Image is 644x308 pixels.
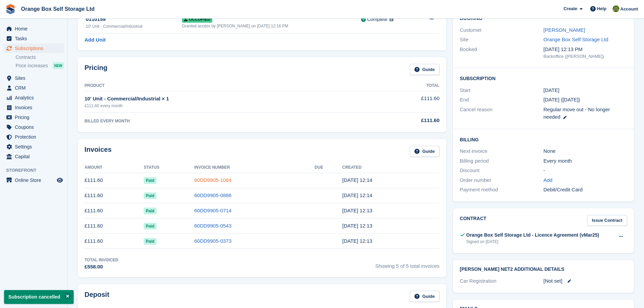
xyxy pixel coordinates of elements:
div: £558.00 [85,263,118,271]
div: £111.60 [376,117,439,124]
a: [PERSON_NAME] [544,27,585,33]
div: 10' Unit - Commercial/Industrial × 1 [85,95,376,103]
th: Amount [85,162,144,173]
div: [DATE] 12:13 PM [544,46,627,53]
h2: [PERSON_NAME] Net2 Additional Details [460,267,627,272]
h2: Booking [460,16,627,21]
a: Price increases NEW [16,62,64,69]
a: menu [3,103,64,112]
div: Backoffice ([PERSON_NAME]) [544,53,627,60]
span: Showing 5 of 5 total invoices [375,257,439,271]
td: £111.60 [85,173,144,188]
a: menu [3,44,64,53]
h2: Billing [460,136,627,143]
th: Due [315,162,342,173]
a: menu [3,142,64,151]
div: Every month [544,157,627,165]
h2: Subscription [460,75,627,81]
a: Issue Contract [587,215,627,226]
a: menu [3,83,64,93]
a: menu [3,175,64,185]
a: Orange Box Self Storage Ltd [18,3,97,15]
div: Cancel reason [460,106,543,121]
a: Add [544,176,553,184]
a: Orange Box Self Storage Ltd [544,37,609,42]
div: Debit/Credit Card [544,186,627,194]
th: Invoice Number [194,162,315,173]
span: Protection [15,132,55,142]
time: 2025-04-07 00:00:00 UTC [544,87,559,94]
time: 2025-05-07 11:13:51 UTC [342,223,373,229]
div: - [544,167,627,174]
h2: Contract [460,215,486,226]
a: menu [3,34,64,43]
div: Order number [460,176,543,184]
span: Coupons [15,122,55,132]
span: Price increases [16,63,48,69]
div: [Not set] [544,277,627,285]
time: 2025-08-07 11:14:09 UTC [342,177,373,183]
time: 2025-07-07 11:14:07 UTC [342,192,373,198]
div: Discount [460,167,543,174]
div: Billing period [460,157,543,165]
span: Occupied [182,16,212,23]
span: Invoices [15,103,55,112]
a: 60DD9905-0373 [194,238,232,244]
span: Help [597,5,606,12]
th: Status [144,162,194,173]
span: Sites [15,73,55,83]
span: Analytics [15,93,55,102]
div: Customer [460,26,543,34]
span: Paid [144,192,156,199]
a: menu [3,24,64,33]
div: Booked [460,46,543,60]
time: 2025-04-07 11:13:09 UTC [342,238,373,244]
a: menu [3,73,64,83]
a: 60DD9905-0886 [194,192,232,198]
div: 0110159 [86,16,182,23]
a: menu [3,152,64,161]
span: Create [564,5,577,12]
th: Created [342,162,439,173]
span: Account [620,6,638,13]
time: 2025-06-07 11:13:32 UTC [342,208,373,213]
span: Capital [15,152,55,161]
h2: Deposit [85,291,109,302]
div: NEW [53,62,64,69]
a: Guide [410,291,439,302]
div: Complete [367,16,387,23]
td: £111.60 [85,234,144,249]
td: £111.60 [85,203,144,218]
div: Next invoice [460,147,543,155]
div: Site [460,36,543,44]
a: 60DD9905-1064 [194,177,232,183]
span: Tasks [15,34,55,43]
span: Online Store [15,175,55,185]
div: BILLED EVERY MONTH [85,118,376,124]
span: [DATE] ([DATE]) [544,97,580,102]
div: 10' Unit - Commercial/Industrial [86,23,182,29]
span: CRM [15,83,55,93]
div: Orange Box Self Storage Ltd - Licence Agreement (vMar25) [466,232,599,239]
div: Car Registration [460,277,543,285]
span: Regular move out - No longer needed [544,106,610,120]
div: Start [460,87,543,94]
span: Paid [144,238,156,245]
img: icon-info-grey-7440780725fd019a000dd9b08b2336e03edf1995a4989e88bcd33f0948082b44.svg [389,17,393,21]
span: Pricing [15,113,55,122]
span: Settings [15,142,55,151]
div: £111.60 every month [85,103,376,109]
a: 60DD9905-0543 [194,223,232,229]
th: Product [85,80,376,91]
h2: Pricing [85,64,108,75]
a: Contracts [16,54,64,61]
span: Paid [144,177,156,184]
span: Home [15,24,55,33]
td: £111.60 [85,218,144,234]
a: Preview store [56,176,64,184]
div: Signed on [DATE] [466,239,599,245]
a: menu [3,132,64,142]
a: 60DD9905-0714 [194,208,232,213]
a: menu [3,113,64,122]
a: Guide [410,64,439,75]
